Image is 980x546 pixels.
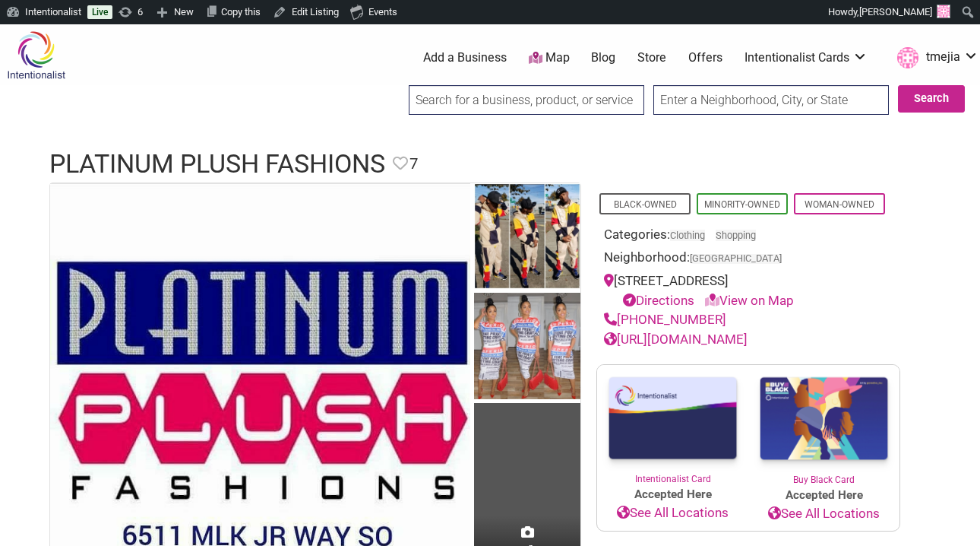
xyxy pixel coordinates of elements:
a: Minority-Owned [704,199,780,210]
a: Live [87,5,112,19]
a: Add a Business [423,49,507,66]
a: tmejia [890,44,978,71]
a: Woman-Owned [805,199,874,210]
div: Categories: [604,225,893,249]
a: Directions [623,293,694,308]
a: Blog [591,49,615,66]
a: Store [637,49,666,66]
h1: Platinum Plush Fashions [49,146,385,183]
span: 7 [409,152,418,176]
input: Enter a Neighborhood, City, or State [653,85,889,115]
button: Search [898,85,965,113]
div: [STREET_ADDRESS] [604,271,893,310]
a: Offers [688,49,722,66]
a: [URL][DOMAIN_NAME] [604,332,748,347]
i: Favorite [393,156,408,171]
a: Intentionalist Card [597,365,748,486]
input: Search for a business, product, or service [409,85,644,115]
span: [GEOGRAPHIC_DATA] [690,254,782,264]
a: Buy Black Card [748,365,899,487]
a: View on Map [705,293,794,308]
a: Shopping [716,230,756,241]
a: Intentionalist Cards [744,49,868,66]
a: Clothing [670,230,705,241]
img: Intentionalist Card [597,365,748,472]
a: See All Locations [597,503,748,523]
div: Neighborhood: [604,248,893,271]
a: [PHONE_NUMBER] [604,312,726,327]
span: [PERSON_NAME] [859,6,932,17]
a: Map [529,49,570,67]
span: Accepted Here [748,487,899,504]
img: Buy Black Card [748,365,899,473]
a: Black-Owned [614,199,677,210]
a: See All Locations [748,504,899,524]
span: Accepted Here [597,486,748,503]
